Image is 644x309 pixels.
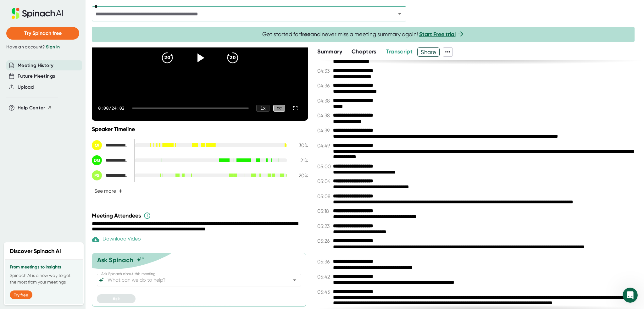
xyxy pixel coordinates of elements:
div: Speaker Timeline [92,126,308,133]
h3: From meetings to insights [10,265,78,270]
span: Summary [317,48,342,55]
span: + [119,189,123,194]
iframe: Intercom live chat [623,288,638,303]
div: 1 x [256,105,269,112]
button: Try free [10,290,32,299]
div: Meeting Attendees [92,212,309,219]
div: Per-Ake Stahl [92,170,130,180]
span: 05:36 [317,259,331,265]
div: 0:00 / 24:02 [98,106,125,111]
div: Ask Spinach [97,256,133,264]
button: Ask [97,294,136,303]
span: Chapters [352,48,376,55]
button: Transcript [386,47,413,56]
span: 04:33 [317,68,331,74]
div: Paid feature [92,236,141,243]
button: Future Meetings [18,73,55,80]
span: 04:38 [317,98,331,104]
button: Meeting History [18,62,53,69]
div: Have an account? [6,44,79,50]
span: Get started for and never miss a meeting summary again! [262,31,464,38]
div: PS [92,170,102,180]
button: Open [290,276,299,284]
span: 05:45 [317,289,331,295]
button: See more+ [92,185,125,196]
div: O( [92,140,102,150]
span: 05:23 [317,223,331,229]
span: 05:42 [317,274,331,280]
span: 04:49 [317,143,331,149]
button: Chapters [352,47,376,56]
div: CC [273,105,285,112]
div: Dave Goossens [92,155,130,165]
div: 30 % [292,142,308,148]
button: Summary [317,47,342,56]
span: 04:36 [317,83,331,89]
span: Share [418,47,439,58]
span: 05:26 [317,238,331,244]
span: 05:00 [317,163,331,169]
h2: Discover Spinach AI [10,247,61,256]
button: Help Center [18,104,52,112]
button: Try Spinach free [6,27,79,40]
span: Ask [113,296,120,301]
button: Share [417,47,440,57]
div: DG [92,155,102,165]
span: Try Spinach free [24,30,62,36]
span: 04:38 [317,113,331,119]
b: free [300,31,310,38]
span: Transcript [386,48,413,55]
div: 21 % [292,157,308,163]
a: Start Free trial [419,31,456,38]
span: 05:18 [317,208,331,214]
p: Spinach AI is a new way to get the most from your meetings [10,272,78,285]
span: Help Center [18,104,45,112]
div: Oliver Cooper (Blair) [92,140,130,150]
span: 05:04 [317,178,331,184]
a: Sign in [46,44,60,50]
input: What can we do to help? [106,276,281,284]
button: Upload [18,84,34,91]
span: 05:08 [317,193,331,199]
span: 04:39 [317,128,331,134]
button: Open [395,9,404,18]
div: 20 % [292,173,308,179]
